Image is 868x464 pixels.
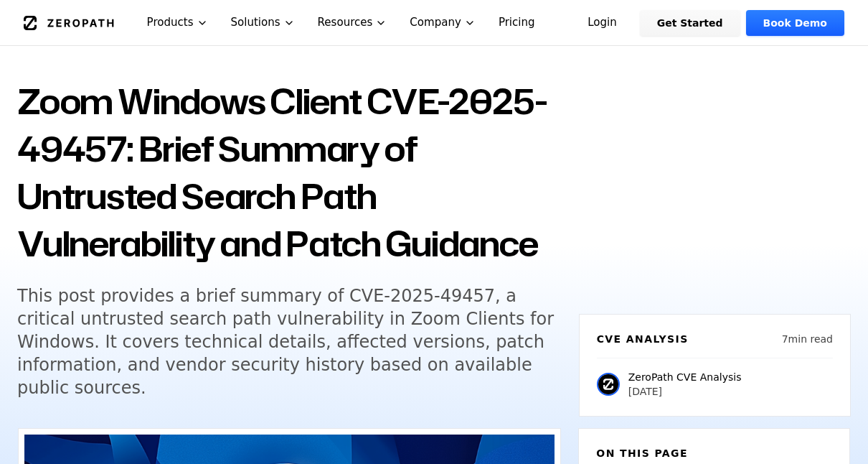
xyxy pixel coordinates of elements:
a: Book Demo [746,10,844,36]
p: [DATE] [628,384,742,399]
h1: Zoom Windows Client CVE-2025-49457: Brief Summary of Untrusted Search Path Vulnerability and Patc... [17,78,562,267]
p: ZeroPath CVE Analysis [628,370,742,384]
p: 7 min read [782,332,833,346]
h5: This post provides a brief summary of CVE-2025-49457, a critical untrusted search path vulnerabil... [17,284,562,399]
img: ZeroPath CVE Analysis [597,373,620,396]
a: Login [570,10,634,36]
a: Get Started [640,10,740,36]
h6: On this page [596,446,832,460]
h6: CVE Analysis [597,332,689,346]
